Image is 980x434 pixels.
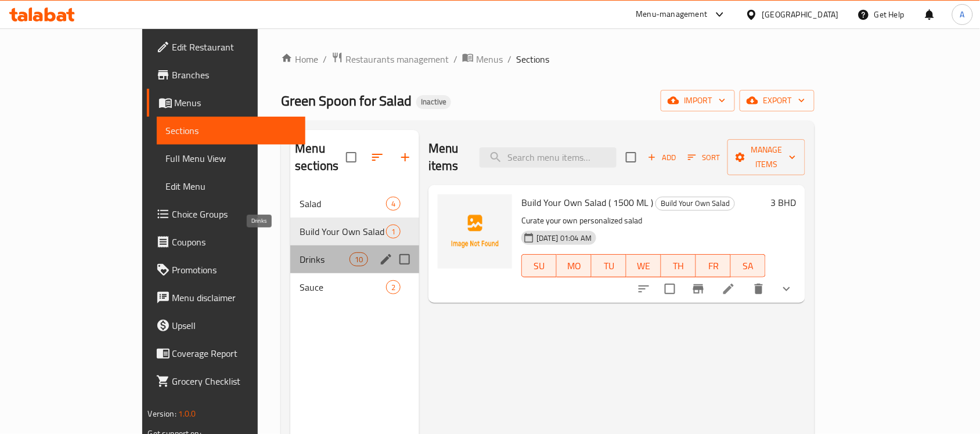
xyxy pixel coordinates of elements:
[561,258,587,274] span: MO
[148,406,176,421] span: Version:
[596,258,622,274] span: TU
[666,258,691,274] span: TH
[462,52,503,67] a: Menus
[300,252,349,266] span: Drinks
[290,190,419,218] div: Salad4
[428,140,466,175] h2: Menu items
[147,61,306,89] a: Branches
[147,339,306,367] a: Coverage Report
[300,197,386,211] span: Salad
[172,68,297,82] span: Branches
[147,200,306,228] a: Choice Groups
[290,245,419,273] div: Drinks10edit
[323,52,327,66] li: /
[172,207,297,221] span: Choice Groups
[387,282,400,293] span: 2
[960,8,965,21] span: A
[480,147,617,168] input: search
[631,258,657,274] span: WE
[658,277,682,301] span: Select to update
[661,254,696,277] button: TH
[387,226,400,237] span: 1
[363,143,391,171] span: Sort sections
[646,151,678,164] span: Add
[350,254,368,265] span: 10
[453,52,457,66] li: /
[527,258,552,274] span: SU
[172,346,297,360] span: Coverage Report
[643,149,680,167] span: Add item
[147,256,306,284] a: Promotions
[438,194,512,269] img: Build Your Own Salad ( 1500 ML )
[680,149,727,167] span: Sort items
[290,185,419,306] nav: Menu sections
[345,52,449,66] span: Restaurants management
[157,172,306,200] a: Edit Menu
[178,406,196,421] span: 1.0.0
[147,284,306,312] a: Menu disclaimer
[172,374,297,388] span: Grocery Checklist
[281,88,412,114] span: Green Spoon for Salad
[332,52,449,67] a: Restaurants management
[688,151,720,164] span: Sort
[339,145,363,169] span: Select all sections
[731,254,766,277] button: SA
[619,145,643,169] span: Select section
[166,179,297,193] span: Edit Menu
[626,254,661,277] button: WE
[780,282,794,296] svg: Show Choices
[656,197,734,210] span: Build Your Own Salad
[147,367,306,395] a: Grocery Checklist
[386,280,401,294] div: items
[630,275,658,303] button: sort-choices
[684,275,712,303] button: Branch-specific-item
[172,40,297,54] span: Edit Restaurant
[387,198,400,209] span: 4
[557,254,592,277] button: MO
[157,117,306,144] a: Sections
[377,251,395,268] button: edit
[727,139,805,175] button: Manage items
[172,235,297,249] span: Coupons
[300,225,386,238] span: Build Your Own Salad
[737,143,796,172] span: Manage items
[516,52,549,66] span: Sections
[636,8,708,21] div: Menu-management
[166,124,297,138] span: Sections
[281,52,815,67] nav: breadcrumb
[521,194,653,211] span: Build Your Own Salad ( 1500 ML )
[391,143,419,171] button: Add section
[532,233,596,244] span: [DATE] 01:04 AM
[736,258,761,274] span: SA
[476,52,503,66] span: Menus
[172,263,297,277] span: Promotions
[740,90,815,111] button: export
[416,97,451,107] span: Inactive
[147,228,306,256] a: Coupons
[696,254,731,277] button: FR
[386,225,401,238] div: items
[521,254,557,277] button: SU
[147,33,306,61] a: Edit Restaurant
[295,140,346,175] h2: Menu sections
[643,149,680,167] button: Add
[773,275,801,303] button: show more
[745,275,773,303] button: delete
[416,95,451,109] div: Inactive
[592,254,626,277] button: TU
[386,197,401,211] div: items
[172,291,297,305] span: Menu disclaimer
[172,319,297,332] span: Upsell
[749,93,805,108] span: export
[290,218,419,245] div: Build Your Own Salad1
[507,52,511,66] li: /
[701,258,726,274] span: FR
[655,197,735,211] div: Build Your Own Salad
[147,312,306,339] a: Upsell
[770,194,796,211] h6: 3 BHD
[300,280,386,294] div: Sauce
[521,214,766,228] p: Curate your own personalized salad
[661,90,735,111] button: import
